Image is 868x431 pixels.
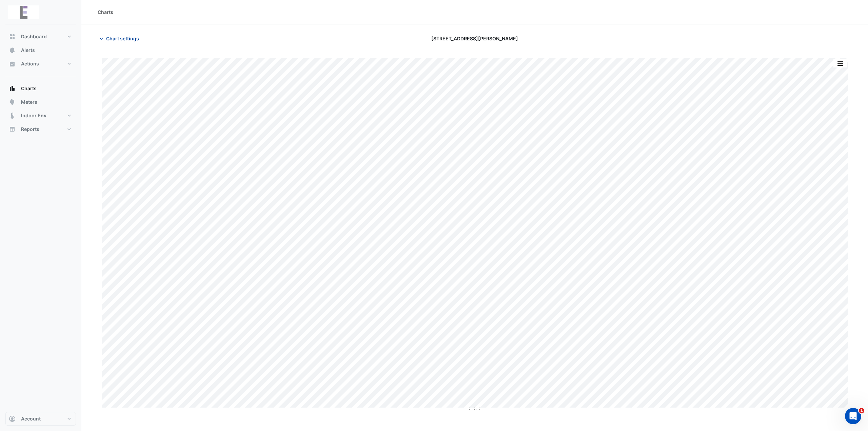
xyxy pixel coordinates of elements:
button: Reports [5,122,76,136]
span: Reports [21,126,39,133]
button: Dashboard [5,30,76,43]
button: More Options [833,59,847,67]
button: Alerts [5,43,76,57]
app-icon: Meters [9,99,16,105]
span: 1 [859,408,864,413]
div: Charts [98,8,113,16]
app-icon: Alerts [9,47,16,54]
span: Charts [21,85,37,92]
img: Company Logo [8,5,39,19]
span: Dashboard [21,33,47,40]
button: Chart settings [98,33,143,44]
span: Meters [21,99,37,105]
app-icon: Reports [9,126,16,133]
button: Indoor Env [5,109,76,122]
button: Actions [5,57,76,71]
span: Chart settings [106,35,139,42]
app-icon: Charts [9,85,16,92]
button: Meters [5,95,76,109]
app-icon: Dashboard [9,33,16,40]
span: Alerts [21,47,35,54]
span: Actions [21,60,39,67]
button: Charts [5,82,76,95]
span: Account [21,415,41,422]
button: Account [5,412,76,426]
app-icon: Indoor Env [9,112,16,119]
iframe: Intercom live chat [845,408,861,424]
app-icon: Actions [9,60,16,67]
span: Indoor Env [21,112,46,119]
span: [STREET_ADDRESS][PERSON_NAME] [431,35,518,42]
